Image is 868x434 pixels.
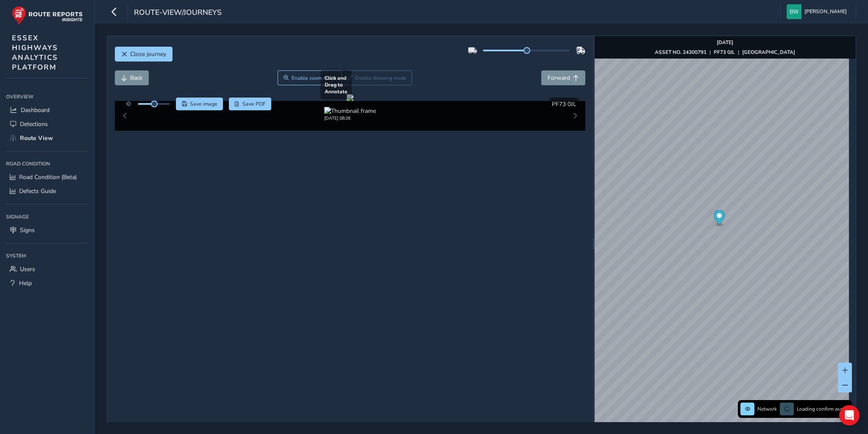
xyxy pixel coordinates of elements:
[324,115,376,121] div: [DATE] 08:26
[324,107,376,115] img: Thumbnail frame
[757,406,777,412] span: Network
[6,170,89,184] a: Road Condition (Beta)
[6,210,89,223] div: Signage
[20,134,53,142] span: Route View
[552,100,576,108] span: PF73 0JL
[787,4,850,19] button: [PERSON_NAME]
[797,406,849,412] span: Loading confirm assets
[6,90,89,103] div: Overview
[6,276,89,290] a: Help
[278,70,342,85] button: Zoom
[21,106,50,114] span: Dashboard
[804,4,847,19] span: [PERSON_NAME]
[787,4,801,19] img: diamond-layout
[242,101,266,107] span: Save PDF
[6,117,89,131] a: Detections
[6,131,89,145] a: Route View
[19,187,56,195] span: Defects Guide
[717,39,733,46] strong: [DATE]
[714,49,735,56] strong: PF73 0JL
[6,184,89,198] a: Defects Guide
[839,405,860,426] div: Open Intercom Messenger
[134,7,222,19] span: route-view/journeys
[548,74,570,82] span: Forward
[176,98,223,110] button: Save
[115,70,149,85] button: Back
[115,47,172,62] button: Close journey
[6,249,89,262] div: System
[6,223,89,237] a: Signs
[6,103,89,117] a: Dashboard
[6,262,89,276] a: Users
[292,75,337,81] span: Enable zoom mode
[229,98,272,110] button: PDF
[20,120,48,128] span: Detections
[130,50,166,58] span: Close journey
[20,226,35,234] span: Signs
[655,49,795,56] div: | |
[19,173,77,181] span: Road Condition (Beta)
[130,74,142,82] span: Back
[19,279,32,287] span: Help
[6,157,89,170] div: Road Condition
[541,70,585,85] button: Forward
[713,210,725,227] div: Map marker
[12,33,58,72] span: ESSEX HIGHWAYS ANALYTICS PLATFORM
[655,49,707,56] strong: ASSET NO. 24300791
[20,265,35,273] span: Users
[190,101,217,107] span: Save image
[12,6,83,25] img: rr logo
[742,49,795,56] strong: [GEOGRAPHIC_DATA]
